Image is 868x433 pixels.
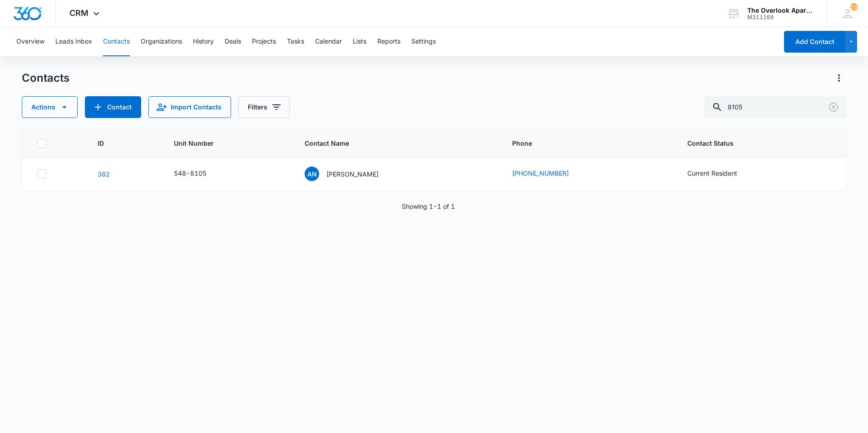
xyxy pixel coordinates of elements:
[512,168,585,179] div: Phone - (303) 588-4337 - Select to Edit Field
[826,100,841,114] button: Clear
[687,138,818,148] span: Contact Status
[238,96,290,118] button: Filters
[784,31,845,53] button: Add Contact
[22,96,78,118] button: Actions
[411,27,436,56] button: Settings
[16,27,44,56] button: Overview
[315,27,342,56] button: Calendar
[850,3,858,10] div: notifications count
[141,27,182,56] button: Organizations
[512,168,569,178] a: [PHONE_NUMBER]
[512,138,652,148] span: Phone
[353,27,366,56] button: Lists
[98,138,139,148] span: ID
[377,27,400,56] button: Reports
[832,71,846,85] button: Actions
[687,168,737,178] div: Current Resident
[174,168,223,179] div: Unit Number - 548-8105 - Select to Edit Field
[326,169,379,179] p: [PERSON_NAME]
[174,168,207,178] div: 548-8105
[98,170,110,178] a: Navigate to contact details page for Aaron Newsome
[55,27,92,56] button: Leads Inbox
[85,96,141,118] button: Add Contact
[193,27,214,56] button: History
[148,96,231,118] button: Import Contacts
[22,71,69,85] h1: Contacts
[305,167,395,181] div: Contact Name - Aaron Newsome - Select to Edit Field
[705,96,846,118] input: Search Contacts
[747,14,814,20] div: account id
[305,167,319,181] span: AN
[69,8,89,18] span: CRM
[305,138,477,148] span: Contact Name
[287,27,304,56] button: Tasks
[402,202,455,211] p: Showing 1-1 of 1
[687,168,754,179] div: Contact Status - Current Resident - Select to Edit Field
[174,138,283,148] span: Unit Number
[747,7,814,14] div: account name
[850,3,858,10] span: 23
[103,27,130,56] button: Contacts
[252,27,276,56] button: Projects
[225,27,241,56] button: Deals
